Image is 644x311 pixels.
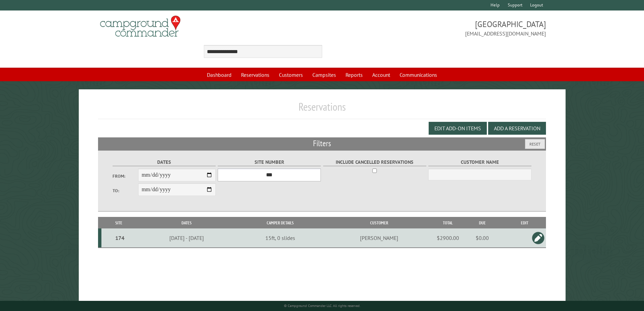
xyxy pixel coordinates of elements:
td: $0.00 [461,228,503,248]
th: Due [461,217,503,229]
h2: Filters [98,137,546,150]
a: Campsites [308,68,340,81]
th: Camper Details [237,217,324,229]
th: Customer [324,217,434,229]
span: [GEOGRAPHIC_DATA] [EMAIL_ADDRESS][DOMAIN_NAME] [322,19,546,38]
a: Dashboard [203,68,236,81]
label: To: [113,187,138,194]
a: Reports [341,68,367,81]
label: Customer Name [428,158,531,166]
h1: Reservations [98,100,546,119]
button: Edit Add-on Items [429,122,487,135]
a: Customers [275,68,307,81]
td: 15ft, 0 slides [237,228,324,248]
label: Site Number [218,158,321,166]
a: Communications [396,68,441,81]
th: Dates [137,217,237,229]
th: Edit [503,217,546,229]
th: Site [101,217,137,229]
button: Reset [525,139,545,149]
td: [PERSON_NAME] [324,228,434,248]
div: 174 [104,235,136,241]
button: Add a Reservation [488,122,546,135]
small: © Campground Commander LLC. All rights reserved. [284,304,360,308]
div: [DATE] - [DATE] [138,235,236,241]
label: Include Cancelled Reservations [323,158,426,166]
a: Reservations [237,68,273,81]
a: Account [368,68,394,81]
th: Total [434,217,461,229]
label: From: [113,173,138,179]
label: Dates [113,158,216,166]
img: Campground Commander [98,13,183,40]
td: $2900.00 [434,228,461,248]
